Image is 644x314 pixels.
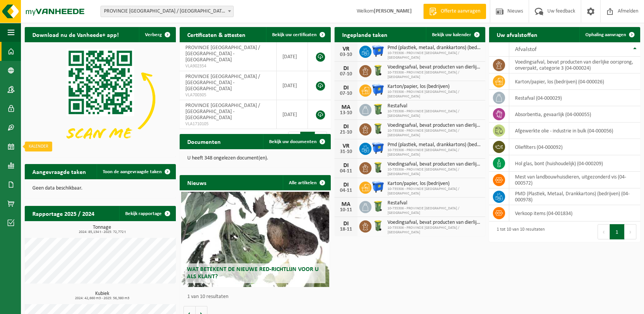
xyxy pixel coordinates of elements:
[263,134,330,149] a: Bekijk uw documenten
[585,32,626,37] span: Ophaling aanvragen
[145,32,162,37] span: Verberg
[277,100,308,129] td: [DATE]
[509,155,640,172] td: hol glas, bont (huishoudelijk) (04-000209)
[387,206,482,215] span: 10-735306 - PROVINCIE [GEOGRAPHIC_DATA] / [GEOGRAPHIC_DATA]
[272,32,317,37] span: Bekijk uw certificaten
[187,294,327,300] p: 1 van 10 resultaten
[387,45,482,51] span: Pmd (plastiek, metaal, drankkartons) (bedrijven)
[338,85,354,91] div: DI
[338,72,354,77] div: 07-10
[387,109,482,118] span: 10-735306 - PROVINCIE [GEOGRAPHIC_DATA] / [GEOGRAPHIC_DATA]
[338,227,354,232] div: 18-11
[387,200,482,206] span: Restafval
[509,106,640,123] td: absorbentia, gevaarlijk (04-000055)
[371,142,384,155] img: WB-1100-HPE-BE-01
[387,123,482,129] span: Voedingsafval, bevat producten van dierlijke oorsprong, onverpakt, categorie 3
[509,205,640,222] td: verkoop items (04-001834)
[509,172,640,188] td: mest van landbouwhuisdieren, uitgezonderd vis (04-000572)
[180,27,253,42] h2: Certificaten & attesten
[181,192,329,287] a: Wat betekent de nieuwe RED-richtlijn voor u als klant?
[387,70,482,80] span: 10-735306 - PROVINCIE [GEOGRAPHIC_DATA] / [GEOGRAPHIC_DATA]
[338,124,354,130] div: DI
[335,27,395,42] h2: Ingeplande taken
[103,169,162,174] span: Toon de aangevraagde taken
[509,73,640,90] td: karton/papier, los (bedrijven) (04-000026)
[185,63,271,69] span: VLA902354
[439,8,482,15] span: Offerte aanvragen
[509,188,640,205] td: PMD (Plastiek, Metaal, Drankkartons) (bedrijven) (04-000978)
[625,224,636,239] button: Next
[338,91,354,96] div: 07-10
[185,121,271,127] span: VLA1710105
[338,65,354,72] div: DI
[598,224,610,239] button: Previous
[387,51,482,60] span: 10-735306 - PROVINCIE [GEOGRAPHIC_DATA] / [GEOGRAPHIC_DATA]
[97,164,175,179] a: Toon de aangevraagde taken
[338,182,354,188] div: DI
[387,64,482,70] span: Voedingsafval, bevat producten van dierlijke oorsprong, onverpakt, categorie 3
[25,27,126,42] h2: Download nu de Vanheede+ app!
[387,148,482,157] span: 10-735306 - PROVINCIE [GEOGRAPHIC_DATA] / [GEOGRAPHIC_DATA]
[387,161,482,167] span: Voedingsafval, bevat producten van dierlijke oorsprong, onverpakt, categorie 3
[509,90,640,106] td: restafval (04-000029)
[509,139,640,155] td: oliefilters (04-000092)
[187,156,323,161] p: U heeft 348 ongelezen document(en).
[338,110,354,116] div: 13-10
[101,6,233,17] span: PROVINCIE OOST VLAANDEREN / BRIELMEERSEN - DEINZE
[277,71,308,100] td: [DATE]
[25,206,102,221] h2: Rapportage 2025 / 2024
[338,207,354,213] div: 10-11
[283,175,330,190] a: Alle artikelen
[269,139,317,144] span: Bekijk uw documenten
[371,200,384,213] img: WB-0240-HPE-GN-50
[387,142,482,148] span: Pmd (plastiek, metaal, drankkartons) (bedrijven)
[509,123,640,139] td: afgewerkte olie - industrie in bulk (04-000056)
[387,84,482,90] span: Karton/papier, los (bedrijven)
[338,149,354,155] div: 31-10
[266,27,330,42] a: Bekijk uw certificaten
[185,45,260,63] span: PROVINCIE [GEOGRAPHIC_DATA] / [GEOGRAPHIC_DATA] - [GEOGRAPHIC_DATA]
[610,224,625,239] button: 1
[277,42,308,71] td: [DATE]
[338,201,354,207] div: MA
[338,188,354,193] div: 04-11
[185,92,271,98] span: VLA700305
[387,129,482,138] span: 10-735306 - PROVINCIE [GEOGRAPHIC_DATA] / [GEOGRAPHIC_DATA]
[338,46,354,52] div: VR
[371,45,384,57] img: WB-1100-HPE-BE-01
[29,296,176,300] span: 2024: 42,660 m3 - 2025: 56,380 m3
[371,180,384,193] img: WB-1100-HPE-BE-01
[387,90,482,99] span: 10-735306 - PROVINCIE [GEOGRAPHIC_DATA] / [GEOGRAPHIC_DATA]
[489,27,545,42] h2: Uw afvalstoffen
[25,42,176,156] img: Download de VHEPlus App
[371,122,384,135] img: WB-0140-HPE-GN-50
[387,167,482,177] span: 10-735306 - PROVINCIE [GEOGRAPHIC_DATA] / [GEOGRAPHIC_DATA]
[338,163,354,169] div: DI
[338,169,354,174] div: 04-11
[185,103,260,121] span: PROVINCIE [GEOGRAPHIC_DATA] / [GEOGRAPHIC_DATA] - [GEOGRAPHIC_DATA]
[371,64,384,77] img: WB-0140-HPE-GN-50
[371,161,384,174] img: WB-0140-HPE-GN-50
[493,223,545,240] div: 1 tot 10 van 10 resultaten
[432,32,471,37] span: Bekijk uw kalender
[387,220,482,226] span: Voedingsafval, bevat producten van dierlijke oorsprong, onverpakt, categorie 3
[371,219,384,232] img: WB-0140-HPE-GN-50
[29,225,176,234] h3: Tonnage
[25,164,94,179] h2: Aangevraagde taken
[426,27,485,42] a: Bekijk uw kalender
[387,226,482,235] span: 10-735306 - PROVINCIE [GEOGRAPHIC_DATA] / [GEOGRAPHIC_DATA]
[515,46,537,53] span: Afvalstof
[509,57,640,73] td: voedingsafval, bevat producten van dierlijke oorsprong, onverpakt, categorie 3 (04-000024)
[338,130,354,135] div: 21-10
[338,143,354,149] div: VR
[187,266,319,280] span: Wat betekent de nieuwe RED-richtlijn voor u als klant?
[338,104,354,110] div: MA
[338,221,354,227] div: DI
[180,134,228,149] h2: Documenten
[185,74,260,92] span: PROVINCIE [GEOGRAPHIC_DATA] / [GEOGRAPHIC_DATA] - [GEOGRAPHIC_DATA]
[119,206,175,221] a: Bekijk rapportage
[338,52,354,57] div: 03-10
[29,291,176,300] h3: Kubiek
[371,83,384,96] img: WB-1100-HPE-BE-01
[32,186,168,191] p: Geen data beschikbaar.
